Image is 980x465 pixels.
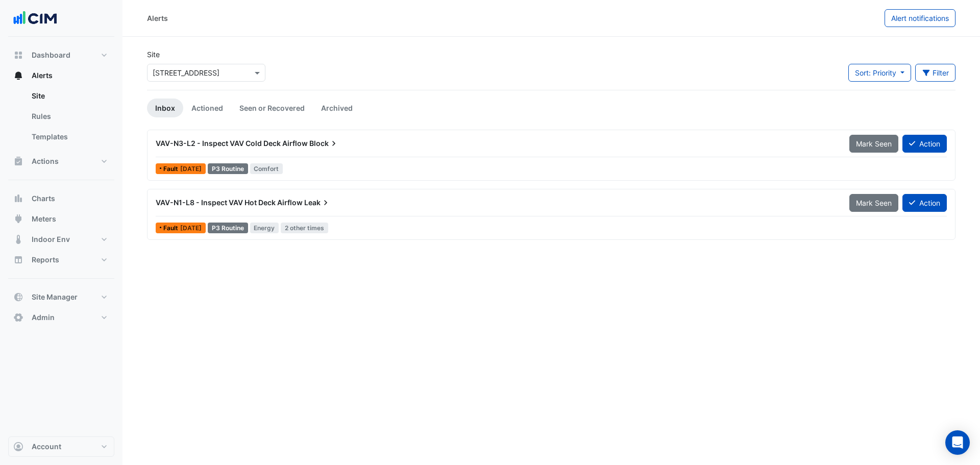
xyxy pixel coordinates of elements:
[945,430,970,455] div: Open Intercom Messenger
[147,49,160,60] label: Site
[13,255,23,265] app-icon: Reports
[915,64,956,82] button: Filter
[8,250,114,270] button: Reports
[856,199,892,207] span: Mark Seen
[304,198,331,208] span: Leak
[902,135,947,153] button: Action
[32,156,59,166] span: Actions
[885,9,955,27] button: Alert notifications
[855,68,896,77] span: Sort: Priority
[32,255,59,265] span: Reports
[8,45,114,65] button: Dashboard
[13,50,23,60] app-icon: Dashboard
[281,223,328,233] span: 2 other times
[250,163,283,174] span: Comfort
[849,194,898,212] button: Mark Seen
[23,106,114,127] a: Rules
[13,234,23,244] app-icon: Indoor Env
[32,234,70,244] span: Indoor Env
[13,214,23,224] app-icon: Meters
[848,64,911,82] button: Sort: Priority
[309,138,339,149] span: Block
[8,188,114,209] button: Charts
[23,127,114,147] a: Templates
[32,442,61,452] span: Account
[313,99,361,117] a: Archived
[156,139,308,148] span: VAV-N3-L2 - Inspect VAV Cold Deck Airflow
[163,225,180,231] span: Fault
[147,13,168,23] div: Alerts
[13,292,23,302] app-icon: Site Manager
[208,223,248,233] div: P3 Routine
[183,99,231,117] a: Actioned
[180,224,202,232] span: Mon 11-Aug-2025 06:45 AEST
[13,312,23,323] app-icon: Admin
[231,99,313,117] a: Seen or Recovered
[147,99,183,117] a: Inbox
[8,229,114,250] button: Indoor Env
[180,165,202,173] span: Wed 20-Aug-2025 09:15 AEST
[32,292,78,302] span: Site Manager
[8,287,114,307] button: Site Manager
[8,307,114,328] button: Admin
[856,139,892,148] span: Mark Seen
[8,86,114,151] div: Alerts
[32,50,70,60] span: Dashboard
[13,156,23,166] app-icon: Actions
[8,209,114,229] button: Meters
[23,86,114,106] a: Site
[208,163,248,174] div: P3 Routine
[849,135,898,153] button: Mark Seen
[32,312,55,323] span: Admin
[8,65,114,86] button: Alerts
[32,70,53,81] span: Alerts
[12,8,58,29] img: Company Logo
[891,14,949,22] span: Alert notifications
[250,223,279,233] span: Energy
[163,166,180,172] span: Fault
[32,214,56,224] span: Meters
[8,436,114,457] button: Account
[902,194,947,212] button: Action
[8,151,114,172] button: Actions
[13,70,23,81] app-icon: Alerts
[32,193,55,204] span: Charts
[13,193,23,204] app-icon: Charts
[156,198,303,207] span: VAV-N1-L8 - Inspect VAV Hot Deck Airflow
